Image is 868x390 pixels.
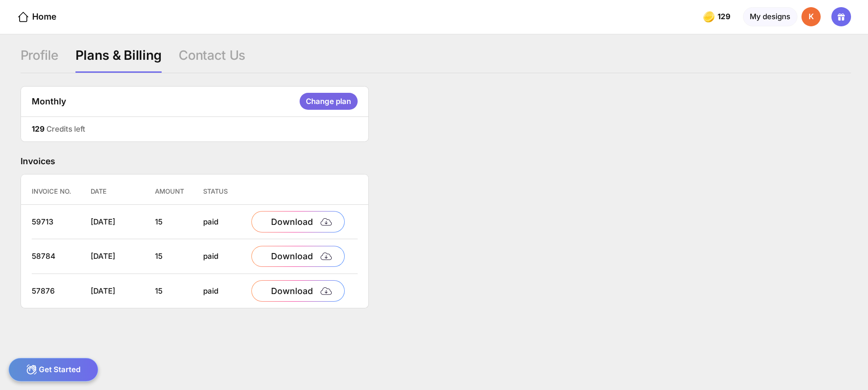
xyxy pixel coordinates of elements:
[203,216,241,228] div: paid
[91,216,144,228] div: [DATE]
[32,285,80,297] div: 57876
[251,246,345,267] div: Download
[203,250,241,262] div: paid
[75,47,162,73] div: Plans & Billing
[32,123,45,135] div: 129
[32,216,80,228] div: 59713
[91,185,144,198] div: Date
[179,47,246,73] div: Contact Us
[300,93,358,110] div: Change plan
[21,47,58,73] div: Profile
[8,358,98,382] div: Get Started
[718,12,732,21] span: 129
[91,285,144,297] div: [DATE]
[17,11,56,24] div: Home
[743,7,797,26] div: My designs
[21,155,851,168] div: Invoices
[32,250,80,262] div: 58784
[32,185,80,198] div: Invoice No.
[801,7,821,26] div: K
[203,185,241,198] div: Status
[155,216,192,228] div: 15
[46,123,85,135] div: Credits left
[251,211,345,232] div: Download
[155,250,192,262] div: 15
[155,285,192,297] div: 15
[203,285,241,297] div: paid
[155,185,192,198] div: Amount
[251,280,345,302] div: Download
[32,95,66,108] div: Monthly
[91,250,144,262] div: [DATE]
